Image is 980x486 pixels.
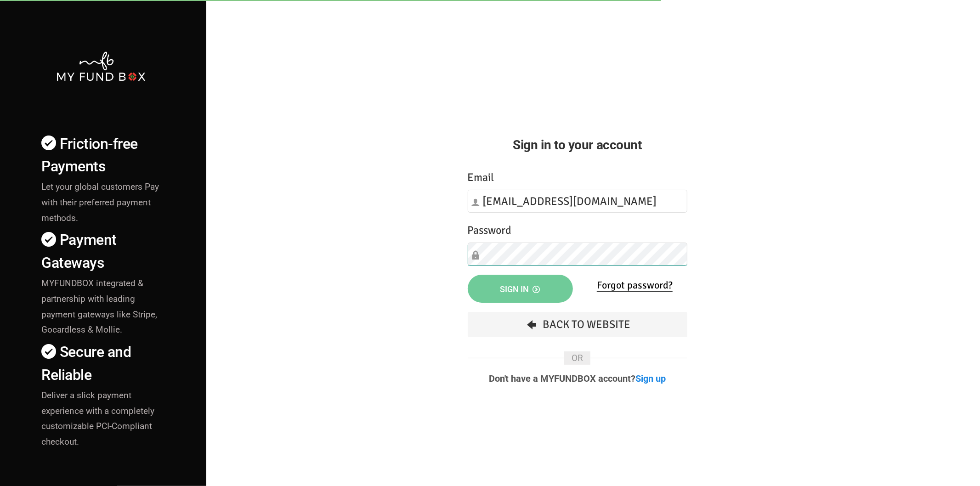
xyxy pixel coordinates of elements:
label: Password [468,222,512,239]
h4: Friction-free Payments [41,133,170,178]
a: Sign up [636,373,666,384]
h4: Payment Gateways [41,229,170,274]
h4: Secure and Reliable [41,341,170,386]
span: OR [564,351,590,365]
label: Email [468,169,494,186]
span: Let your global customers Pay with their preferred payment methods. [41,181,159,223]
h2: Sign in to your account [468,135,687,155]
span: Deliver a slick payment experience with a completely customizable PCI-Compliant checkout. [41,390,154,447]
a: Forgot password? [597,279,673,292]
button: Sign in [468,275,573,303]
img: mfbwhite.png [56,51,147,82]
span: Sign in [500,284,540,294]
span: MYFUNDBOX integrated & partnership with leading payment gateways like Stripe, Gocardless & Mollie. [41,278,157,335]
p: Don't have a MYFUNDBOX account? [468,374,687,383]
input: Email [468,190,687,213]
a: Back To Website [468,312,687,337]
